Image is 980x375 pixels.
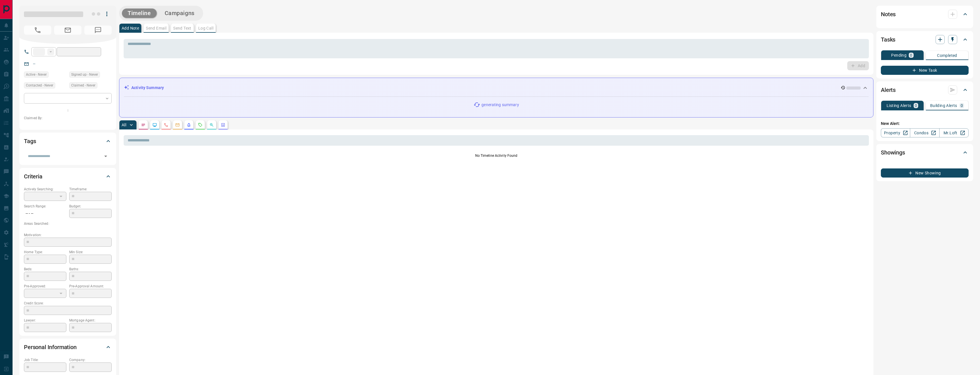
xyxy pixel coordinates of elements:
p: New Alert: [881,121,969,127]
svg: Requests [198,123,203,127]
h2: Personal Information [24,343,77,352]
svg: Lead Browsing Activity [152,123,157,127]
a: Mr.Loft [939,128,969,137]
p: 0 [961,104,963,108]
p: -- - -- [24,209,66,218]
a: -- [33,61,35,66]
p: Completed [937,53,957,57]
h2: Tasks [881,35,895,44]
button: Campaigns [159,9,200,18]
svg: Opportunities [209,123,214,127]
p: All [122,123,126,127]
button: New Showing [881,168,969,178]
a: Condos [910,128,939,137]
p: Areas Searched: [24,221,112,226]
p: Baths: [69,267,112,272]
span: Active - Never [26,72,47,77]
div: Tasks [881,33,969,46]
svg: Calls [164,123,168,127]
p: Company: [69,357,112,362]
span: Signed up - Never [71,72,98,77]
div: Activity Summary [124,83,869,93]
h2: Notes [881,10,896,19]
svg: Notes [141,123,146,127]
p: Listing Alerts [887,104,911,108]
h2: Tags [24,137,36,146]
h2: Criteria [24,172,42,181]
div: Alerts [881,83,969,97]
span: No Number [24,26,51,35]
p: Pre-Approval Amount: [69,284,112,289]
p: Credit Score: [24,301,112,306]
button: Open [102,152,110,160]
p: Motivation: [24,232,112,238]
p: Pre-Approved: [24,284,66,289]
svg: Agent Actions [221,123,225,127]
p: Claimed By: [24,116,112,121]
svg: Listing Alerts [187,123,191,127]
p: 0 [915,104,917,108]
span: Claimed - Never [71,83,95,88]
p: Min Size: [69,250,112,255]
p: No Timeline Activity Found [124,153,869,158]
p: Activity Summary [131,85,164,91]
p: Building Alerts [930,104,957,108]
h2: Showings [881,148,905,157]
span: No Number [84,26,112,35]
div: Showings [881,146,969,159]
p: Budget: [69,204,112,209]
p: Search Range: [24,204,66,209]
svg: Emails [175,123,180,127]
div: Notes [881,7,969,21]
p: Timeframe: [69,187,112,192]
p: Lawyer: [24,318,66,323]
p: Home Type: [24,250,66,255]
p: Pending [891,53,906,57]
button: Timeline [122,9,157,18]
p: Beds: [24,267,66,272]
a: Property [881,128,910,137]
p: 0 [910,53,912,57]
p: Actively Searching: [24,187,66,192]
span: No Email [54,26,81,35]
span: Contacted - Never [26,83,53,88]
button: New Task [881,66,969,75]
h2: Alerts [881,85,896,94]
p: Job Title: [24,357,66,362]
div: Criteria [24,170,112,183]
div: Tags [24,134,112,148]
p: Mortgage Agent: [69,318,112,323]
p: generating summary [481,102,519,108]
p: Add Note [122,26,139,30]
div: Personal Information [24,340,112,354]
